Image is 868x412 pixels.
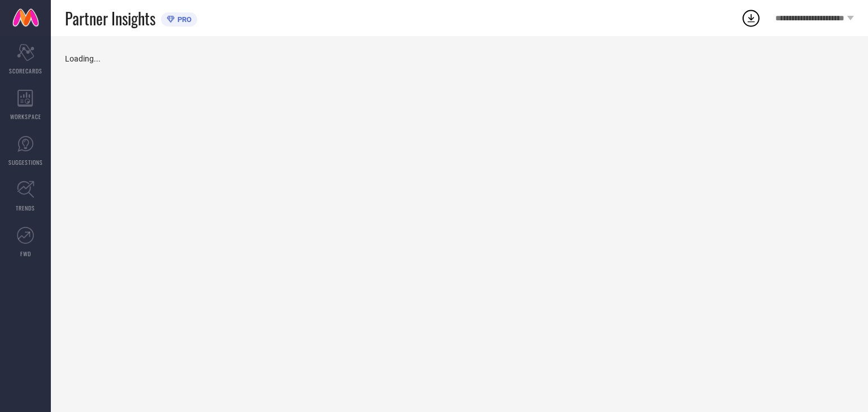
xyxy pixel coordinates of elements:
[20,249,31,258] span: FWD
[65,7,155,30] span: Partner Insights
[16,204,35,212] span: TRENDS
[8,158,43,166] span: SUGGESTIONS
[175,15,192,24] span: PRO
[9,67,42,75] span: SCORECARDS
[741,8,761,28] div: Open download list
[65,54,101,63] span: Loading...
[10,112,41,121] span: WORKSPACE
